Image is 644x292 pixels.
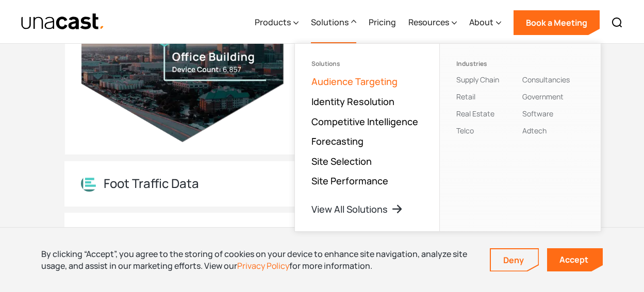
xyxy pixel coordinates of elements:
[255,2,299,44] div: Products
[311,95,394,108] a: Identity Resolution
[41,248,474,271] div: By clicking “Accept”, you agree to the storing of cookies on your device to enhance site navigati...
[104,176,199,191] div: Foot Traffic Data
[311,16,349,28] div: Solutions
[456,75,499,84] a: Supply Chain
[456,109,494,118] a: Real Estate
[408,2,457,44] div: Resources
[294,43,601,232] nav: Solutions
[456,126,474,135] a: Telco
[311,60,423,67] div: Solutions
[311,203,403,215] a: View All Solutions
[81,176,97,192] img: Location Analytics icon
[237,260,289,271] a: Privacy Policy
[311,135,364,147] a: Forecasting
[491,249,538,271] a: Deny
[469,2,501,44] div: About
[408,16,449,28] div: Resources
[522,92,564,101] a: Government
[514,10,600,35] a: Book a Meeting
[311,155,372,167] a: Site Selection
[469,16,493,28] div: About
[456,60,518,67] div: Industries
[311,115,418,128] a: Competitive Intelligence
[21,13,105,31] a: home
[522,109,553,118] a: Software
[611,16,623,29] img: Search icon
[522,75,570,84] a: Consultancies
[369,2,396,44] a: Pricing
[21,13,105,31] img: Unacast text logo
[522,126,547,135] a: Adtech
[547,248,603,271] a: Accept
[456,92,475,101] a: Retail
[311,175,388,187] a: Site Performance
[311,2,356,44] div: Solutions
[255,16,291,28] div: Products
[311,75,398,88] a: Audience Targeting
